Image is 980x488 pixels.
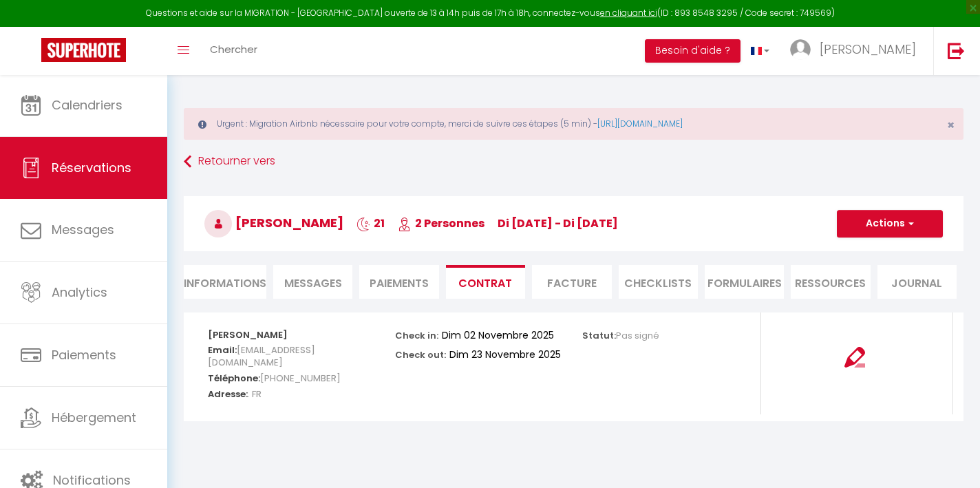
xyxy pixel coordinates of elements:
[284,275,342,291] span: Messages
[210,42,257,56] span: Chercher
[208,340,315,372] span: [EMAIL_ADDRESS][DOMAIN_NAME]
[582,326,659,342] p: Statut:
[52,96,122,114] span: Calendriers
[52,346,116,363] span: Paiements
[705,265,784,299] li: FORMULAIRES
[619,265,698,299] li: CHECKLISTS
[395,326,438,342] p: Check in:
[780,27,933,75] a: ... [PERSON_NAME]
[204,214,343,231] span: [PERSON_NAME]
[877,265,957,299] li: Journal
[184,265,266,299] li: Informations
[791,265,870,299] li: Ressources
[208,328,288,341] strong: [PERSON_NAME]
[248,384,262,404] span: . FR
[184,149,963,174] a: Retourner vers
[184,108,963,140] div: Urgent : Migration Airbnb nécessaire pour votre compte, merci de suivre ces étapes (5 min) -
[446,265,525,299] li: Contrat
[359,265,438,299] li: Paiements
[922,430,980,488] iframe: LiveChat chat widget
[616,329,659,342] span: Pas signé
[208,388,248,401] strong: Adresse:
[947,116,955,134] span: ×
[200,27,268,75] a: Chercher
[398,215,484,231] span: 2 Personnes
[947,119,955,131] button: Close
[837,210,943,237] button: Actions
[395,346,446,361] p: Check out:
[820,41,916,58] span: [PERSON_NAME]
[208,343,237,357] strong: Email:
[597,118,683,129] a: [URL][DOMAIN_NAME]
[948,42,965,59] img: logout
[645,39,741,63] button: Besoin d'aide ?
[600,7,657,19] a: en cliquant ici
[52,159,131,176] span: Réservations
[52,409,136,426] span: Hébergement
[790,39,811,60] img: ...
[260,368,341,388] span: [PHONE_NUMBER]
[844,347,865,368] img: signing-contract
[52,284,107,301] span: Analytics
[208,372,260,385] strong: Téléphone:
[52,221,114,238] span: Messages
[356,215,385,231] span: 21
[532,265,611,299] li: Facture
[498,215,618,231] span: di [DATE] - di [DATE]
[41,38,126,62] img: Super Booking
